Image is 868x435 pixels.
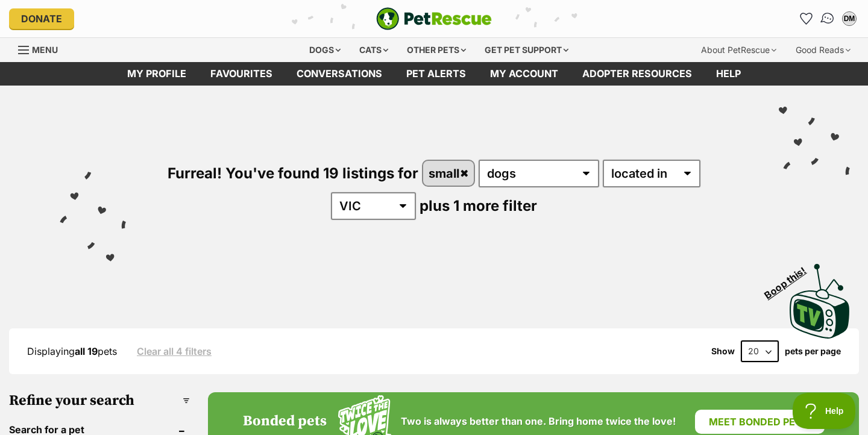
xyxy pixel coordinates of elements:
div: Get pet support [476,38,577,62]
div: DM [843,13,855,25]
a: conversations [285,62,394,86]
span: Displaying pets [27,345,117,357]
a: Meet bonded pets! [695,410,825,434]
a: Conversations [815,6,840,31]
iframe: Help Scout Beacon - Open [793,393,856,429]
img: chat-41dd97257d64d25036548639549fe6c8038ab92f7586957e7f3b1b290dea8141.svg [820,11,836,27]
span: Boop this! [763,257,818,301]
h4: Bonded pets [243,413,327,430]
h3: Refine your search [9,392,190,409]
a: My account [478,62,570,86]
header: Search for a pet [9,424,190,435]
span: Menu [32,45,58,55]
span: Furreal! You've found 19 listings for [168,164,418,182]
strong: all 19 [75,345,98,357]
a: Help [704,62,753,86]
div: Cats [351,38,397,62]
span: Two is always better than one. Bring home twice the love! [401,416,676,427]
div: Good Reads [787,38,859,62]
div: Other pets [398,38,474,62]
a: Pet alerts [394,62,478,86]
a: Adopter resources [570,62,704,86]
div: Dogs [301,38,349,62]
a: PetRescue [376,7,492,30]
a: Favourites [796,9,816,28]
a: My profile [115,62,198,86]
span: plus 1 more filter [420,197,537,214]
a: Boop this! [790,253,850,341]
button: My account [840,9,859,28]
div: About PetRescue [693,38,785,62]
a: Donate [9,8,74,29]
span: Show [711,346,735,356]
label: pets per page [785,346,841,356]
a: small [423,161,474,186]
a: Favourites [198,62,285,86]
a: Menu [18,38,66,60]
a: Clear all 4 filters [137,346,212,357]
ul: Account quick links [796,9,859,28]
img: PetRescue TV logo [790,264,850,339]
img: logo-e224e6f780fb5917bec1dbf3a21bbac754714ae5b6737aabdf751b685950b380.svg [376,7,492,30]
